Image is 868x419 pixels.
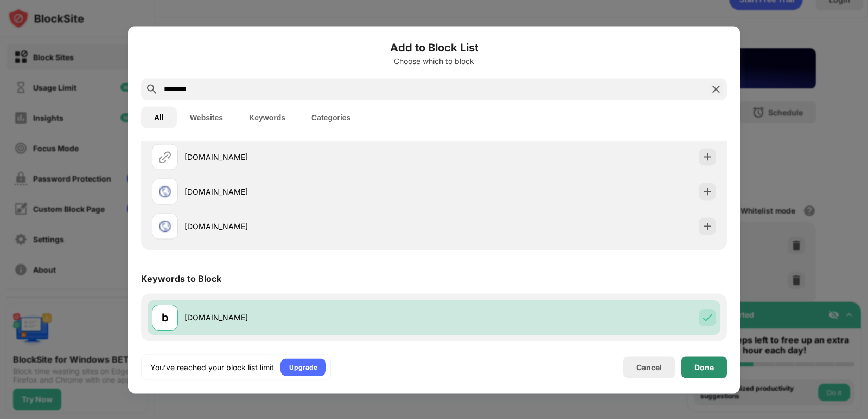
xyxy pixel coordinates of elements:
div: [DOMAIN_NAME] [184,312,434,323]
div: Keywords to Block [141,273,221,283]
button: All [141,106,177,128]
div: Upgrade [289,362,317,372]
div: b [162,309,169,325]
div: [DOMAIN_NAME] [184,151,434,163]
img: search-close [710,82,723,95]
div: Cancel [636,363,662,372]
img: favicons [158,220,171,233]
h6: Add to Block List [141,39,727,55]
button: Categories [298,106,363,128]
img: url.svg [158,150,171,163]
div: Choose which to block [141,56,727,65]
div: [DOMAIN_NAME] [184,186,434,197]
div: Done [694,363,714,371]
img: search.svg [145,82,158,95]
div: You’ve reached your block list limit [150,362,274,372]
div: [DOMAIN_NAME] [184,221,434,232]
img: favicons [158,185,171,198]
button: Keywords [236,106,298,128]
button: Websites [177,106,236,128]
